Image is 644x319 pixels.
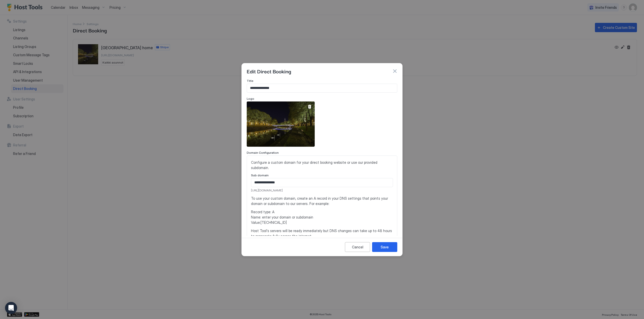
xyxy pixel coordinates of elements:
[372,242,397,252] button: Save
[247,101,315,147] div: View image
[352,244,363,250] div: Cancel
[251,228,393,239] span: Host Tool's servers will be ready immediately but DNS changes can take up to 48 hours to propagat...
[381,244,389,250] div: Save
[251,178,393,187] input: Input Field
[247,79,253,83] span: Title
[5,302,17,314] div: Open Intercom Messenger
[251,173,269,177] span: Sub domain
[251,160,393,170] span: Configure a custom domain for your direct booking website or use our provided subdomain.
[251,196,393,206] span: To use your custom domain, create an A record in your DNS settings that points your domain or sub...
[251,188,393,193] span: [URL][DOMAIN_NAME]
[247,84,397,92] input: Input Field
[251,209,393,225] span: Record type: A Name: enter your domain or subdomain Value: [TECHNICAL_ID]
[247,151,279,154] span: Domain Configuration
[247,97,254,100] span: Logo
[247,67,291,75] span: Edit Direct Booking
[345,242,370,252] button: Cancel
